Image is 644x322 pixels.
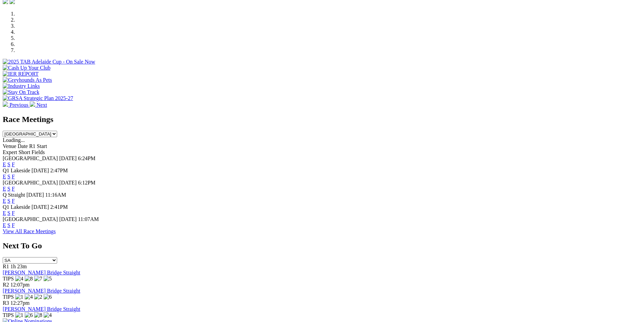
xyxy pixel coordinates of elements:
span: 2:47PM [50,168,68,173]
img: 1 [15,312,23,318]
span: 12:27pm [10,300,30,306]
a: F [12,222,15,228]
a: F [12,174,15,179]
span: [GEOGRAPHIC_DATA] [3,180,58,185]
span: [GEOGRAPHIC_DATA] [3,216,58,222]
a: S [7,222,10,228]
span: Next [37,102,47,108]
img: 6 [25,312,33,318]
h2: Race Meetings [3,115,641,124]
img: Greyhounds As Pets [3,77,52,83]
img: 8 [25,276,33,282]
span: TIPS [3,312,14,318]
span: Previous [9,102,28,108]
span: 11:07AM [78,216,99,222]
img: 5 [44,276,52,282]
a: E [3,186,6,192]
span: [DATE] [59,180,77,185]
span: [DATE] [26,192,44,198]
img: 7 [34,276,42,282]
span: [GEOGRAPHIC_DATA] [3,155,58,161]
span: Q1 Lakeside [3,168,30,173]
img: Cash Up Your Club [3,65,50,71]
a: F [12,162,15,167]
img: 4 [15,276,23,282]
span: [DATE] [31,168,49,173]
a: F [12,198,15,204]
a: S [7,174,10,179]
a: E [3,222,6,228]
span: Q Straight [3,192,25,198]
span: 1h 23m [10,264,27,269]
span: R1 [3,264,9,269]
span: Fields [31,149,45,155]
a: S [7,186,10,192]
img: 4 [44,312,52,318]
h2: Next To Go [3,241,641,250]
a: F [12,210,15,216]
a: View All Race Meetings [3,228,56,234]
a: [PERSON_NAME] Bridge Straight [3,288,80,294]
span: TIPS [3,294,14,300]
a: Next [30,102,47,108]
span: 11:16AM [45,192,66,198]
span: [DATE] [59,216,77,222]
img: 6 [44,294,52,300]
span: 6:24PM [78,155,96,161]
a: S [7,210,10,216]
img: 1 [15,294,23,300]
img: Industry Links [3,83,40,89]
img: IER REPORT [3,71,39,77]
span: Q1 Lakeside [3,204,30,210]
img: 4 [25,294,33,300]
span: Date [18,143,28,149]
span: R1 Start [29,143,47,149]
span: 2:41PM [50,204,68,210]
a: E [3,162,6,167]
span: Venue [3,143,16,149]
img: chevron-left-pager-white.svg [3,101,8,107]
span: 6:12PM [78,180,96,185]
span: [DATE] [31,204,49,210]
span: [DATE] [59,155,77,161]
span: 12:07pm [10,282,30,288]
img: Stay On Track [3,89,39,95]
a: S [7,162,10,167]
img: 2 [34,294,42,300]
a: F [12,186,15,192]
a: S [7,198,10,204]
span: Loading... [3,137,25,143]
span: Expert [3,149,17,155]
a: E [3,174,6,179]
a: E [3,198,6,204]
img: chevron-right-pager-white.svg [30,101,35,107]
img: GRSA Strategic Plan 2025-27 [3,95,73,101]
a: E [3,210,6,216]
img: 8 [34,312,42,318]
a: [PERSON_NAME] Bridge Straight [3,270,80,275]
span: Short [19,149,30,155]
a: [PERSON_NAME] Bridge Straight [3,306,80,312]
a: Previous [3,102,30,108]
img: 2025 TAB Adelaide Cup - On Sale Now [3,59,95,65]
span: R2 [3,282,9,288]
span: R3 [3,300,9,306]
span: TIPS [3,276,14,281]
